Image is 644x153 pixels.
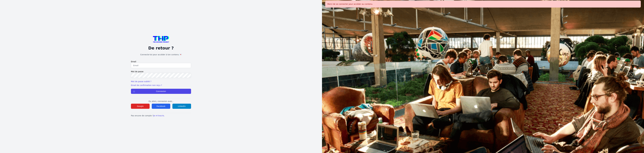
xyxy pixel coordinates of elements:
button: Connexion [131,89,191,94]
p: De retour ? [131,46,191,51]
img: logo [153,36,169,42]
input: Email [131,63,191,68]
button: Google [131,104,150,109]
h1: Connecte-toi pour accéder à ton contenu 💌 [131,53,191,56]
button: Linkedin [172,104,191,109]
label: Mot de passe [131,70,191,73]
a: Email de confirmation non reçu ? [131,84,162,86]
button: Facebook [152,104,170,109]
p: Ou alors, connexion avec.. [131,100,191,103]
p: Pas encore de compte ? [131,114,191,117]
label: Email [131,60,191,63]
a: Je m'inscris. [153,115,165,117]
div: Merci de se connecter pour accéder au contenu. [325,1,641,8]
a: Mot de passe oublié ? [131,80,151,83]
